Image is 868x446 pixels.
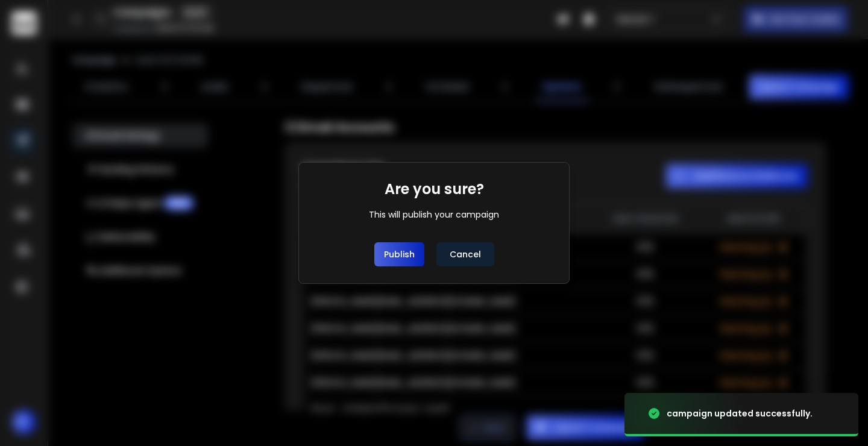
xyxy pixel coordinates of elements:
[667,407,813,419] div: campaign updated successfully.
[436,242,494,266] button: Cancel
[369,209,499,221] div: This will publish your campaign
[385,180,484,199] h1: Are you sure?
[374,242,424,266] button: Publish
